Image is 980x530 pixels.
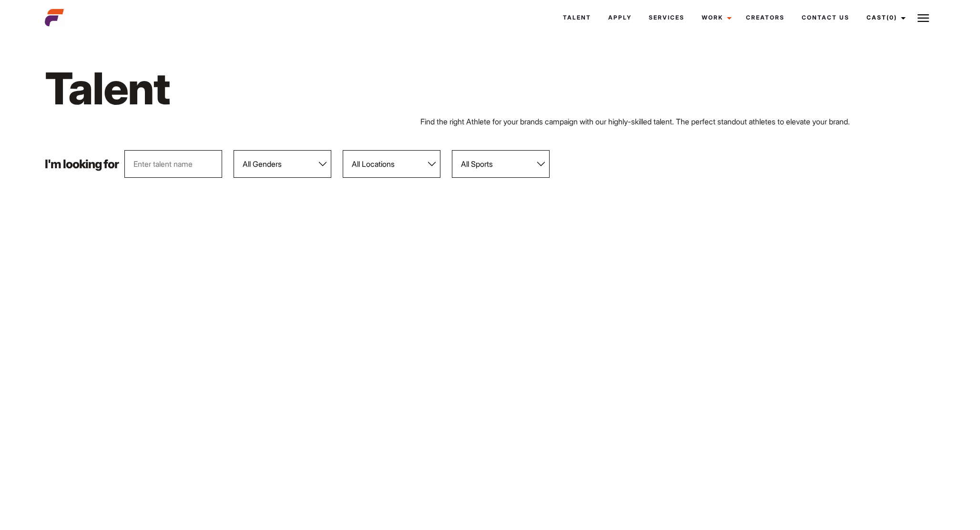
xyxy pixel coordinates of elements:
[640,5,693,31] a: Services
[124,150,222,178] input: Enter talent name
[45,158,119,170] p: I'm looking for
[918,12,929,24] img: Burger icon
[554,5,600,31] a: Talent
[793,5,858,31] a: Contact Us
[45,61,559,116] h1: Talent
[693,5,737,31] a: Work
[887,14,897,21] span: (0)
[420,116,935,127] p: Find the right Athlete for your brands campaign with our highly-skilled talent. The perfect stand...
[737,5,793,31] a: Creators
[600,5,640,31] a: Apply
[45,8,64,27] img: cropped-aefm-brand-fav-22-square.png
[858,5,911,31] a: Cast(0)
